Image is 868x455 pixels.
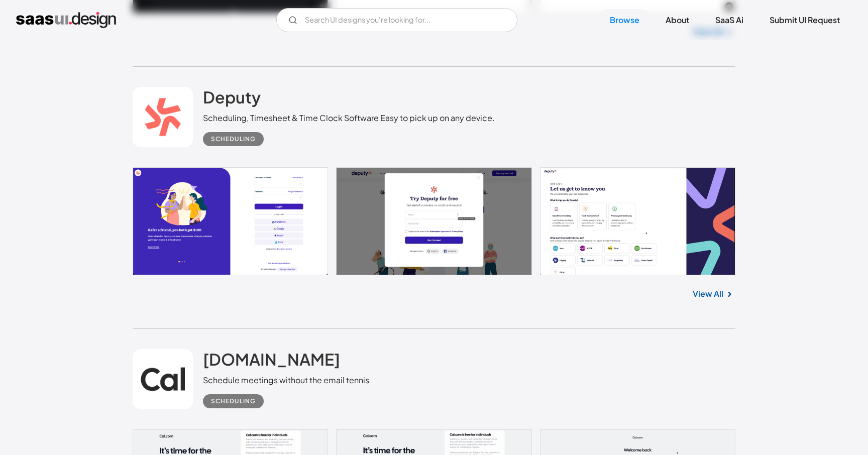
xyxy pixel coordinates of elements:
a: View All [693,288,723,300]
input: Search UI designs you're looking for... [276,8,517,32]
a: Submit UI Request [757,9,852,31]
div: Scheduling [211,395,256,407]
div: Scheduling [211,133,256,145]
a: home [16,12,116,28]
h2: [DOMAIN_NAME] [203,349,340,369]
div: Scheduling, Timesheet & Time Clock Software Easy to pick up on any device. [203,112,495,124]
a: Deputy [203,87,261,112]
h2: Deputy [203,87,261,107]
a: About [654,9,701,31]
a: [DOMAIN_NAME] [203,349,340,374]
a: SaaS Ai [703,9,755,31]
div: Schedule meetings without the email tennis [203,374,369,386]
form: Email Form [276,8,517,32]
a: Browse [598,9,652,31]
